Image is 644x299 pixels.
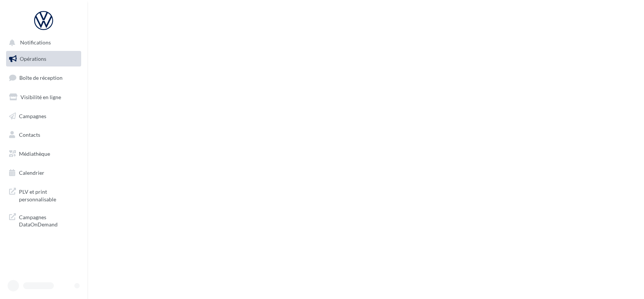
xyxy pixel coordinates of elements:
span: Boîte de réception [19,74,63,81]
a: Visibilité en ligne [5,89,83,105]
span: Contacts [19,131,40,138]
a: Boîte de réception [5,70,83,86]
span: PLV et print personnalisable [19,187,78,203]
span: Campagnes DataOnDemand [19,212,78,228]
span: Médiathèque [19,150,50,157]
a: Campagnes DataOnDemand [5,209,83,231]
span: Campagnes [19,112,46,119]
a: Calendrier [5,165,83,181]
span: Calendrier [19,169,44,176]
span: Notifications [20,40,51,46]
a: Contacts [5,127,83,143]
a: Opérations [5,51,83,67]
span: Opérations [20,55,46,62]
a: PLV et print personnalisable [5,184,83,206]
a: Campagnes [5,108,83,124]
span: Visibilité en ligne [20,94,61,100]
a: Médiathèque [5,146,83,162]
